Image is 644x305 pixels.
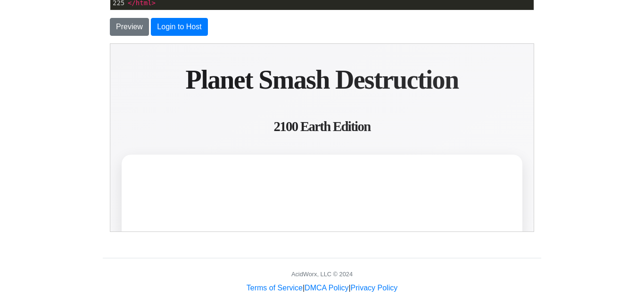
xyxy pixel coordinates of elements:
button: Preview [110,18,149,36]
h1: Planet Smash Destruction [11,15,412,99]
a: Privacy Policy [351,284,398,292]
button: Login to Host [151,18,207,36]
div: AcidWorx, LLC © 2024 [291,270,353,279]
a: Terms of Service [247,284,303,292]
div: | | [247,282,397,294]
span: 2100 Earth Edition [164,75,260,90]
a: DMCA Policy [305,284,348,292]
